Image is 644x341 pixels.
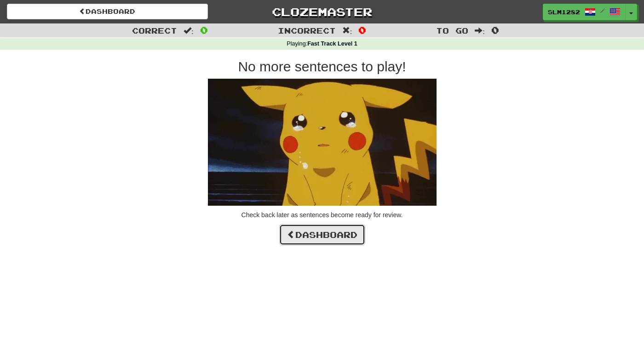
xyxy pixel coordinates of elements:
[184,27,194,35] span: :
[491,24,499,35] span: 0
[208,79,437,206] img: sad-pikachu.gif
[600,7,605,14] span: /
[60,59,584,74] h2: No more sentences to play!
[279,224,365,245] a: Dashboard
[543,4,626,20] a: slm1282 /
[278,26,336,35] span: Incorrect
[200,24,208,35] span: 0
[436,26,468,35] span: To go
[548,8,580,16] span: slm1282
[60,210,584,220] p: Check back later as sentences become ready for review.
[7,4,208,19] a: Dashboard
[475,27,485,35] span: :
[222,4,423,20] a: Clozemaster
[307,40,357,47] strong: Fast Track Level 1
[342,27,352,35] span: :
[358,24,366,35] span: 0
[132,26,177,35] span: Correct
